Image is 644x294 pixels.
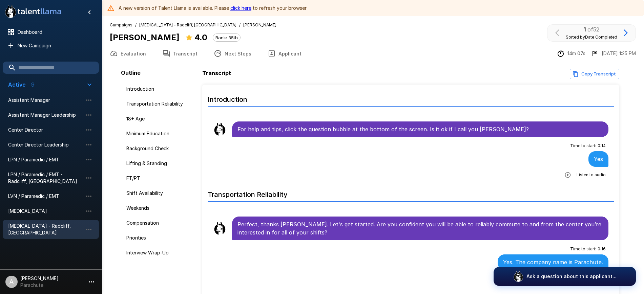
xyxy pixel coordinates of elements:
div: Priorities [121,232,200,244]
button: Copy transcript [570,69,619,79]
span: / [135,22,137,28]
b: 1 [584,26,586,33]
div: A new version of Talent Llama is available. Please to refresh your browser [119,2,307,14]
div: 18+ Age [121,113,200,125]
span: Introduction [126,86,194,92]
b: [PERSON_NAME] [110,32,180,42]
img: llama_clean.png [213,222,227,235]
p: 14m 07s [567,50,585,57]
b: Outline [121,69,141,76]
img: llama_clean.png [213,122,227,136]
div: Transportation Reliability [121,98,200,110]
span: Transportation Reliability [126,100,194,107]
p: Yes [594,155,603,163]
span: Interview Wrap-Up [126,249,194,256]
div: The date and time when the interview was completed [591,49,636,58]
span: Listen to audio [577,172,606,178]
u: [MEDICAL_DATA] - Radcliff, [GEOGRAPHIC_DATA] [139,22,236,27]
span: Time to start : [570,142,596,149]
span: Rank: 35th [213,35,240,40]
span: [PERSON_NAME] [243,22,276,28]
div: Compensation [121,217,200,229]
p: For help and tips, click the question bubble at the bottom of the screen. Is it ok if I call you ... [237,125,603,133]
a: click here [230,5,251,11]
span: Lifting & Standing [126,160,194,167]
div: Weekends [121,202,200,214]
span: FT/PT [126,175,194,182]
h6: Transportation Reliability [208,184,614,202]
span: Background Check [126,145,194,152]
div: Minimum Education [121,128,200,140]
span: Minimum Education [126,130,194,137]
span: 18+ Age [126,115,194,122]
span: Weekends [126,205,194,211]
div: Interview Wrap-Up [121,247,200,259]
span: of 52 [587,26,599,33]
span: Sorted by Date Completed [566,35,617,40]
div: Introduction [121,83,200,95]
span: / [239,22,241,28]
p: Ask a question about this applicant... [526,273,617,280]
u: Campaigns [110,22,132,27]
button: Applicant [259,44,310,63]
button: Transcript [154,44,206,63]
h6: Introduction [208,89,614,107]
span: 0 : 14 [598,142,606,149]
span: Time to start : [570,246,596,252]
div: Shift Availability [121,187,200,199]
span: Compensation [126,220,194,226]
b: 4.0 [194,32,207,42]
span: 0 : 16 [598,246,606,252]
button: Evaluation [102,44,154,63]
span: Shift Availability [126,190,194,197]
img: logo_glasses@2x.png [513,271,524,282]
div: Lifting & Standing [121,157,200,169]
div: Background Check [121,142,200,155]
button: Ask a question about this applicant... [494,267,636,286]
p: Yes. The company name is Parachute. [503,258,603,266]
button: Next Steps [206,44,259,63]
div: The time between starting and completing the interview [557,49,585,58]
b: Transcript [202,70,231,76]
p: Perfect, thanks [PERSON_NAME]. Let's get started. Are you confident you will be able to reliably ... [237,220,603,236]
p: [DATE] 1:25 PM [602,50,636,57]
span: Priorities [126,234,194,241]
div: FT/PT [121,172,200,184]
